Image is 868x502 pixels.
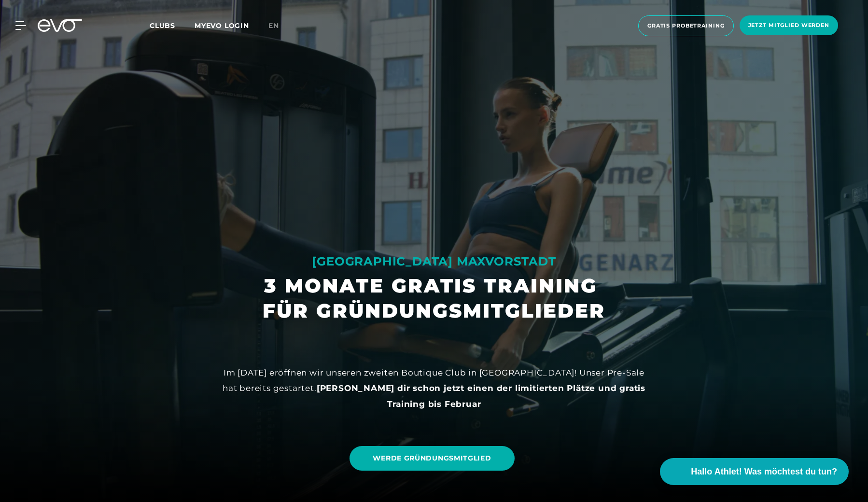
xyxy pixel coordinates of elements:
span: Jetzt Mitglied werden [748,21,829,29]
a: WERDE GRÜNDUNGSMITGLIED [350,446,514,471]
a: en [268,20,291,31]
button: Hallo Athlet! Was möchtest du tun? [660,458,849,485]
h1: 3 MONATE GRATIS TRAINING FÜR GRÜNDUNGSMITGLIEDER [263,273,605,323]
span: WERDE GRÜNDUNGSMITGLIED [373,453,491,463]
span: Clubs [150,21,175,30]
a: MYEVO LOGIN [195,21,249,30]
strong: [PERSON_NAME] dir schon jetzt einen der limitierten Plätze und gratis Training bis Februar [317,383,645,408]
div: [GEOGRAPHIC_DATA] MAXVORSTADT [263,254,605,269]
span: en [268,21,279,30]
a: Gratis Probetraining [635,15,737,36]
span: Gratis Probetraining [647,22,725,30]
a: Jetzt Mitglied werden [737,15,841,36]
span: Hallo Athlet! Was möchtest du tun? [691,465,837,478]
div: Im [DATE] eröffnen wir unseren zweiten Boutique Club in [GEOGRAPHIC_DATA]! Unser Pre-Sale hat ber... [217,365,651,412]
a: Clubs [150,21,195,30]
